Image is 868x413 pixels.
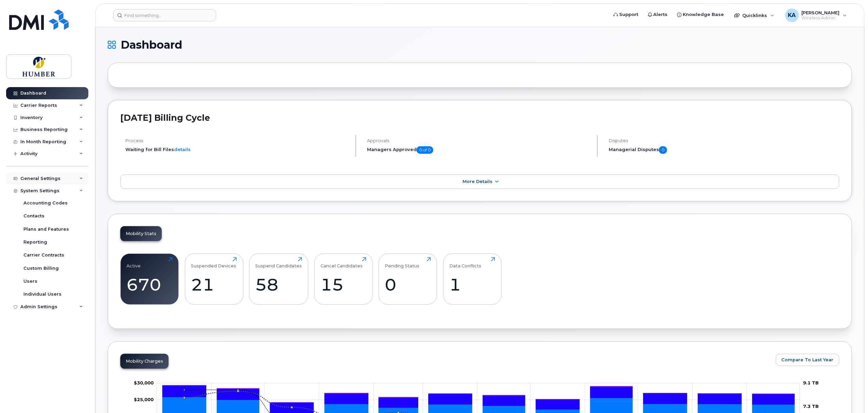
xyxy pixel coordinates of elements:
div: Suspended Devices [191,257,236,268]
a: Active670 [127,257,173,301]
div: Pending Status [385,257,420,268]
div: 1 [449,275,495,295]
a: Data Conflicts1 [449,257,495,301]
h4: Approvals [367,138,591,143]
div: Cancel Candidates [320,257,363,268]
span: 0 [659,146,667,154]
div: 58 [256,275,302,295]
g: $0 [134,380,154,385]
div: Active [127,257,141,268]
h4: Process [125,138,350,143]
div: Data Conflicts [449,257,481,268]
tspan: $25,000 [134,397,154,402]
span: Compare To Last Year [782,357,834,363]
span: 0 of 0 [417,146,433,154]
div: 0 [385,275,431,295]
button: Compare To Last Year [776,354,839,366]
a: Cancel Candidates15 [320,257,366,301]
tspan: $30,000 [134,380,154,385]
span: Dashboard [121,40,182,50]
h5: Managerial Disputes [609,146,839,154]
a: Suspend Candidates58 [256,257,302,301]
li: Waiting for Bill Files [125,146,350,153]
div: 21 [191,275,237,295]
a: Pending Status0 [385,257,431,301]
tspan: 9.1 TB [803,380,819,385]
div: 670 [127,275,173,295]
h5: Managers Approved [367,146,591,154]
h4: Disputes [609,138,839,143]
tspan: 7.3 TB [803,403,819,409]
g: $0 [134,397,154,402]
div: Suspend Candidates [256,257,302,268]
div: 15 [320,275,366,295]
a: Suspended Devices21 [191,257,237,301]
h2: [DATE] Billing Cycle [120,113,839,123]
a: details [174,147,191,152]
span: More Details [463,179,492,184]
g: HST [162,385,795,413]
